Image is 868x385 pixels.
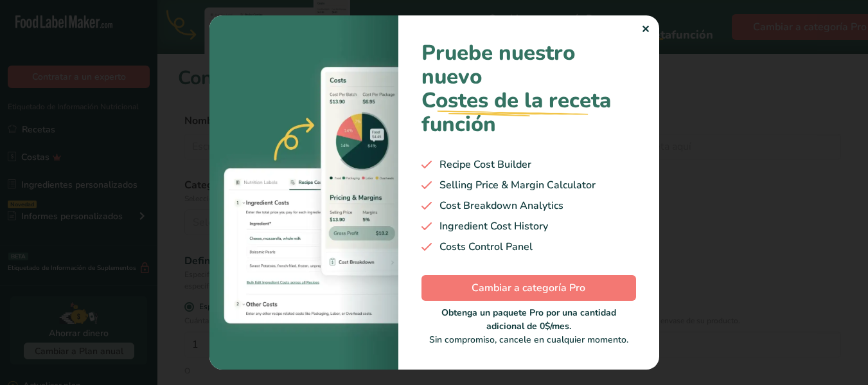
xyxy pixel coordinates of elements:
[641,22,650,37] div: ✕
[209,15,398,370] img: costing-image-1.bb94421.webp
[421,306,636,346] div: Sin compromiso, cancele en cualquier momento.
[421,157,636,172] div: Recipe Cost Builder
[421,198,636,213] div: Cost Breakdown Analytics
[421,306,636,333] div: Obtenga un paquete Pro por una cantidad adicional de 0$/mes.
[421,219,636,234] div: Ingredient Cost History
[472,280,585,296] span: Cambiar a categoría Pro
[421,86,611,115] span: Costes de la receta
[421,177,636,193] div: Selling Price & Margin Calculator
[421,239,636,255] div: Costs Control Panel
[421,275,636,301] button: Cambiar a categoría Pro
[421,41,636,136] h1: Pruebe nuestro nuevo función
